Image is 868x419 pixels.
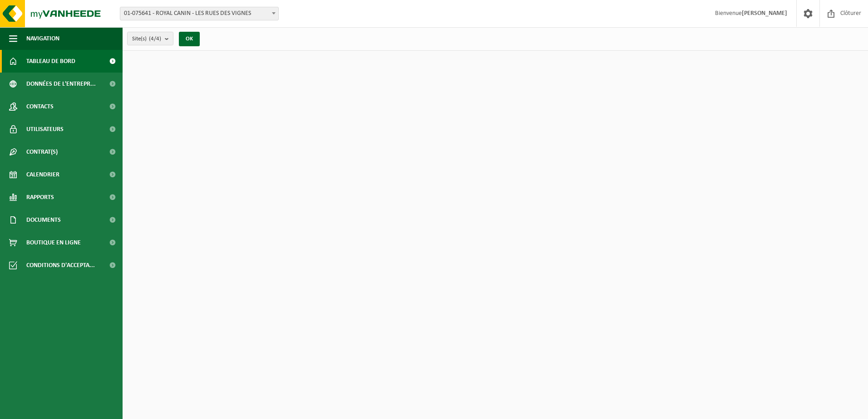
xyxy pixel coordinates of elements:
[742,10,787,17] strong: [PERSON_NAME]
[120,7,279,20] span: 01-075641 - ROYAL CANIN - LES RUES DES VIGNES
[26,254,95,277] span: Conditions d'accepta...
[132,32,161,46] span: Site(s)
[179,32,200,46] button: OK
[26,141,58,163] span: Contrat(s)
[26,73,96,95] span: Données de l'entrepr...
[5,399,152,419] iframe: chat widget
[149,36,161,42] count: (4/4)
[26,231,81,254] span: Boutique en ligne
[26,50,75,73] span: Tableau de bord
[127,32,173,45] button: Site(s)(4/4)
[26,27,59,50] span: Navigation
[26,163,59,186] span: Calendrier
[26,186,54,209] span: Rapports
[26,118,64,141] span: Utilisateurs
[26,209,61,231] span: Documents
[120,7,278,20] span: 01-075641 - ROYAL CANIN - LES RUES DES VIGNES
[26,95,54,118] span: Contacts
